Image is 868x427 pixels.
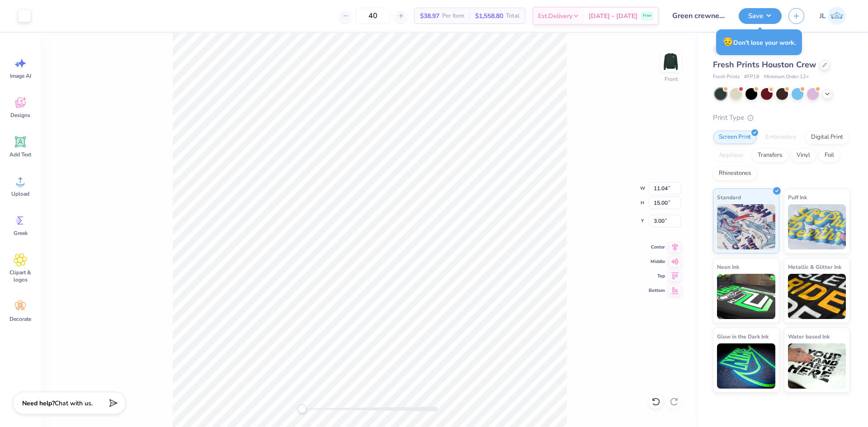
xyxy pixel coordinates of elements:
[819,149,840,162] div: Foil
[805,131,849,144] div: Digital Print
[788,274,846,319] img: Metallic & Glitter Ink
[22,399,55,408] strong: Need help?
[538,11,572,21] span: Est. Delivery
[739,8,782,24] button: Save
[759,131,802,144] div: Embroidery
[55,399,93,408] span: Chat with us.
[788,204,846,249] img: Puff Ink
[713,44,749,55] div: # 517876A
[713,131,757,144] div: Screen Print
[722,36,733,48] span: 😥
[665,75,678,83] div: Front
[355,8,391,24] input: – –
[506,11,519,21] span: Total
[649,258,665,265] span: Middle
[788,343,846,389] img: Water based Ink
[764,73,809,81] span: Minimum Order: 12 +
[5,269,35,283] span: Clipart & logos
[713,73,740,81] span: Fresh Prints
[9,315,31,323] span: Decorate
[10,112,30,119] span: Designs
[420,11,439,21] span: $38.97
[716,29,802,55] div: Don’t lose your work.
[713,59,816,70] span: Fresh Prints Houston Crew
[9,151,31,158] span: Add Text
[643,13,651,19] span: Free
[713,113,850,123] div: Print Type
[791,149,816,162] div: Vinyl
[10,72,31,80] span: Image AI
[828,7,846,25] img: Jairo Laqui
[788,332,830,341] span: Water based Ink
[442,11,464,21] span: Per Item
[717,332,769,341] span: Glow in the Dark Ink
[713,167,757,180] div: Rhinestones
[665,7,732,25] input: Untitled Design
[788,262,841,272] span: Metallic & Glitter Ink
[649,272,665,280] span: Top
[820,11,826,21] span: JL
[297,404,307,413] div: Accessibility label
[744,73,759,81] span: # FP18
[717,274,775,319] img: Neon Ink
[752,149,788,162] div: Transfers
[717,343,775,389] img: Glow in the Dark Ink
[717,192,741,202] span: Standard
[649,287,665,294] span: Bottom
[14,230,28,237] span: Greek
[589,11,637,21] span: [DATE] - [DATE]
[662,52,680,70] img: Front
[649,244,665,251] span: Center
[475,11,503,21] span: $1,558.80
[713,149,749,162] div: Applique
[717,262,739,272] span: Neon Ink
[717,204,775,249] img: Standard
[11,190,29,197] span: Upload
[788,192,807,202] span: Puff Ink
[816,7,850,25] a: JL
